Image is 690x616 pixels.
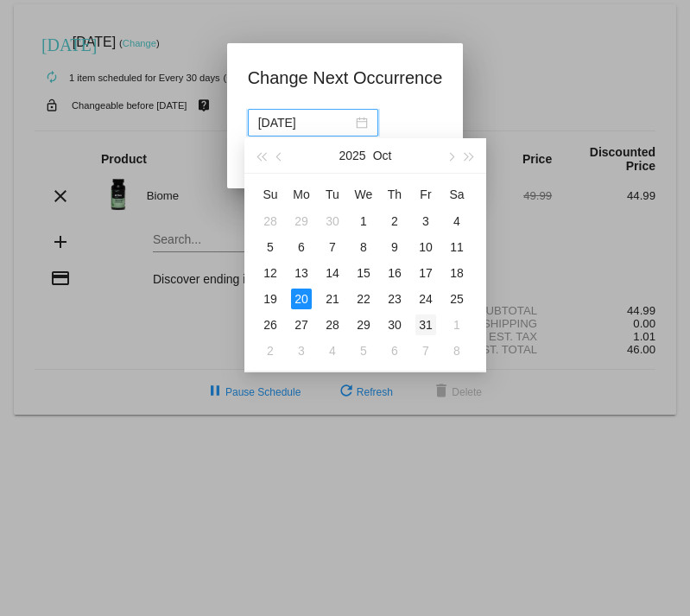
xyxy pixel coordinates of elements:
[260,340,281,361] div: 2
[348,181,379,208] th: Wed
[441,208,472,234] td: 10/4/2025
[384,289,405,309] div: 23
[317,260,348,286] td: 10/14/2025
[379,208,410,234] td: 10/2/2025
[379,312,410,338] td: 10/30/2025
[384,263,405,283] div: 16
[291,340,312,361] div: 3
[255,208,286,234] td: 9/28/2025
[410,181,441,208] th: Fri
[410,286,441,312] td: 10/24/2025
[384,211,405,232] div: 2
[353,211,374,232] div: 1
[260,289,281,309] div: 19
[286,338,317,364] td: 11/3/2025
[255,181,286,208] th: Sun
[251,138,270,173] button: Last year (Control + left)
[379,338,410,364] td: 11/6/2025
[384,340,405,361] div: 6
[441,181,472,208] th: Sat
[415,211,436,232] div: 3
[348,312,379,338] td: 10/29/2025
[270,138,289,173] button: Previous month (PageUp)
[260,211,281,232] div: 28
[446,314,467,335] div: 1
[255,338,286,364] td: 11/2/2025
[373,138,392,173] button: Oct
[353,289,374,309] div: 22
[415,314,436,335] div: 31
[446,289,467,309] div: 25
[348,260,379,286] td: 10/15/2025
[322,314,343,335] div: 28
[384,314,405,335] div: 30
[440,138,459,173] button: Next month (PageDown)
[353,340,374,361] div: 5
[441,286,472,312] td: 10/25/2025
[286,260,317,286] td: 10/13/2025
[255,312,286,338] td: 10/26/2025
[353,263,374,283] div: 15
[322,237,343,257] div: 7
[255,260,286,286] td: 10/12/2025
[260,237,281,257] div: 5
[441,260,472,286] td: 10/18/2025
[286,312,317,338] td: 10/27/2025
[410,260,441,286] td: 10/17/2025
[286,286,317,312] td: 10/20/2025
[286,181,317,208] th: Mon
[446,237,467,257] div: 11
[255,286,286,312] td: 10/19/2025
[441,234,472,260] td: 10/11/2025
[410,312,441,338] td: 10/31/2025
[415,237,436,257] div: 10
[322,340,343,361] div: 4
[446,340,467,361] div: 8
[415,263,436,283] div: 17
[317,234,348,260] td: 10/7/2025
[260,263,281,283] div: 12
[322,263,343,283] div: 14
[384,237,405,257] div: 9
[441,312,472,338] td: 11/1/2025
[286,208,317,234] td: 9/29/2025
[260,314,281,335] div: 26
[353,237,374,257] div: 8
[248,64,443,92] h1: Change Next Occurrence
[348,286,379,312] td: 10/22/2025
[291,211,312,232] div: 29
[379,181,410,208] th: Thu
[291,237,312,257] div: 6
[317,338,348,364] td: 11/4/2025
[291,263,312,283] div: 13
[322,289,343,309] div: 21
[286,234,317,260] td: 10/6/2025
[379,260,410,286] td: 10/16/2025
[258,113,352,132] input: Select date
[322,211,343,232] div: 30
[379,234,410,260] td: 10/9/2025
[379,286,410,312] td: 10/23/2025
[348,208,379,234] td: 10/1/2025
[353,314,374,335] div: 29
[410,208,441,234] td: 10/3/2025
[348,234,379,260] td: 10/8/2025
[441,338,472,364] td: 11/8/2025
[460,138,479,173] button: Next year (Control + right)
[291,289,312,309] div: 20
[339,138,366,173] button: 2025
[291,314,312,335] div: 27
[317,208,348,234] td: 9/30/2025
[446,263,467,283] div: 18
[348,338,379,364] td: 11/5/2025
[446,211,467,232] div: 4
[317,181,348,208] th: Tue
[415,340,436,361] div: 7
[255,234,286,260] td: 10/5/2025
[415,289,436,309] div: 24
[317,286,348,312] td: 10/21/2025
[410,234,441,260] td: 10/10/2025
[410,338,441,364] td: 11/7/2025
[317,312,348,338] td: 10/28/2025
